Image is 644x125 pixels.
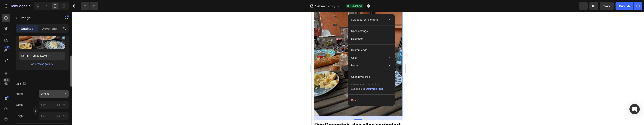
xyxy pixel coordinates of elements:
[2,2,32,10] button: 7
[35,62,53,66] div: Browse gallery
[600,2,614,10] button: Save
[56,113,61,119] button: %
[57,103,60,107] div: px
[62,113,67,119] button: px
[21,15,57,20] p: Image
[351,37,363,41] p: Duplicate
[63,114,66,118] div: %
[16,103,23,107] label: Width
[35,62,53,66] button: Browse gallery
[31,61,34,67] span: or
[39,90,69,98] button: Original
[28,3,30,9] p: 7
[42,26,57,31] p: Advanced
[39,101,69,109] input: px%
[366,87,383,91] div: Optimize Plan
[616,2,634,10] button: Publish
[350,4,362,8] span: Published
[63,103,66,107] div: %
[351,87,365,90] span: Available in
[366,87,383,91] button: Optimize Plan
[16,92,24,96] label: Frame
[351,48,367,52] p: Custom code
[56,102,61,107] button: %
[16,114,24,118] label: Height
[3,78,10,82] div: Beta
[312,12,405,125] iframe: Design area
[349,96,393,104] button: Delete
[4,46,10,49] div: 450
[57,114,60,118] div: px
[351,64,358,67] p: Paste
[81,2,98,10] div: Undo/Redo
[19,52,65,60] input: https://example.com/image.jpg
[351,18,378,22] p: Select parent element
[39,112,69,120] input: px%
[315,4,316,8] span: /
[351,29,368,33] p: Open settings
[41,92,50,96] span: Original
[351,56,358,60] p: Copy
[3,109,89,123] strong: Das Gespräch, das alles verändert hat
[62,102,67,107] button: px
[619,4,630,8] div: Publish
[317,4,335,8] span: Women story
[629,104,640,114] div: Open Intercom Messenger
[351,75,370,79] p: Open layer tree
[603,4,610,8] span: Save
[21,26,33,31] p: Settings
[351,82,383,87] p: Create new interaction
[16,81,27,87] div: Size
